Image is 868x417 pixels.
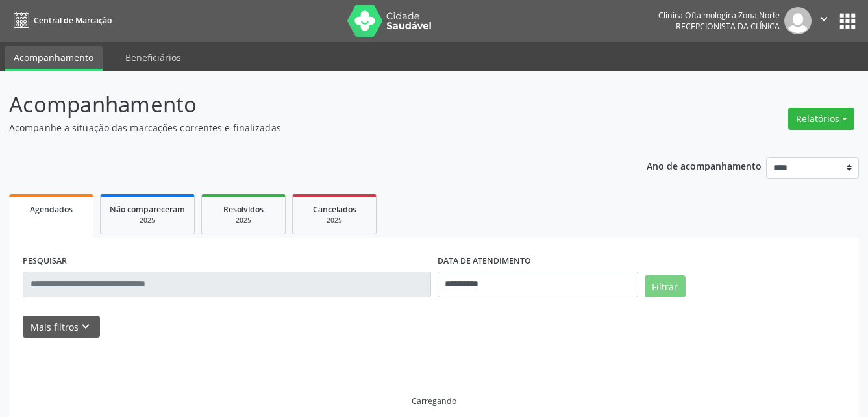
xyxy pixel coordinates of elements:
[302,216,367,225] div: 2025
[116,46,190,69] a: Beneficiários
[438,251,531,272] label: DATA DE ATENDIMENTO
[9,10,112,31] a: Central de Marcação
[788,108,854,130] button: Relatórios
[30,204,73,215] span: Agendados
[34,15,112,26] span: Central de Marcação
[23,251,67,272] label: PESQUISAR
[313,204,356,215] span: Cancelados
[110,216,185,225] div: 2025
[9,121,604,134] p: Acompanhe a situação das marcações correntes e finalizadas
[676,21,780,32] span: Recepcionista da clínica
[836,10,859,32] button: apps
[79,320,93,334] i: keyboard_arrow_down
[110,204,185,215] span: Não compareceram
[223,204,264,215] span: Resolvidos
[412,396,456,407] div: Carregando
[784,7,812,34] img: img
[817,12,831,26] i: 
[211,216,276,225] div: 2025
[5,46,103,71] a: Acompanhamento
[23,316,100,338] button: Mais filtroskeyboard_arrow_down
[647,157,762,173] p: Ano de acompanhamento
[658,10,780,21] div: Clinica Oftalmologica Zona Norte
[812,7,836,34] button: 
[645,275,686,297] button: Filtrar
[9,88,604,121] p: Acompanhamento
